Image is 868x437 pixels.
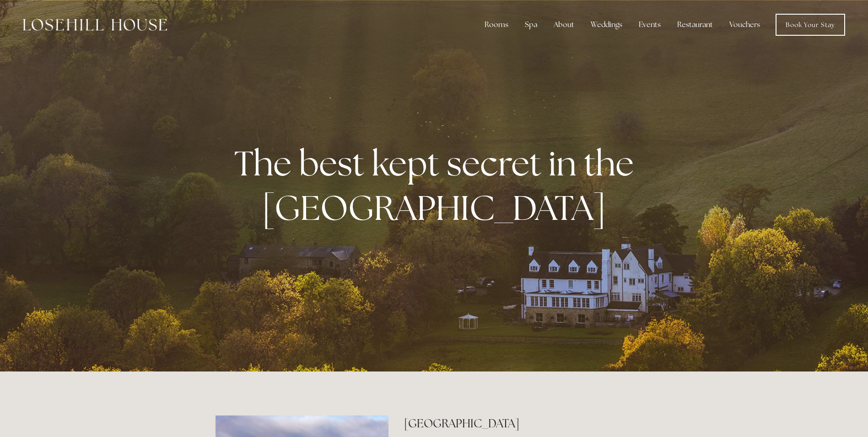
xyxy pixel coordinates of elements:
[23,19,167,31] img: Losehill House
[518,16,545,34] div: Spa
[546,16,582,34] div: About
[722,16,767,34] a: Vouchers
[631,16,668,34] div: Events
[404,415,652,432] h2: [GEOGRAPHIC_DATA]
[776,14,845,36] a: Book Your Stay
[234,141,641,230] strong: The best kept secret in the [GEOGRAPHIC_DATA]
[477,16,516,34] div: Rooms
[583,16,630,34] div: Weddings
[670,16,720,34] div: Restaurant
